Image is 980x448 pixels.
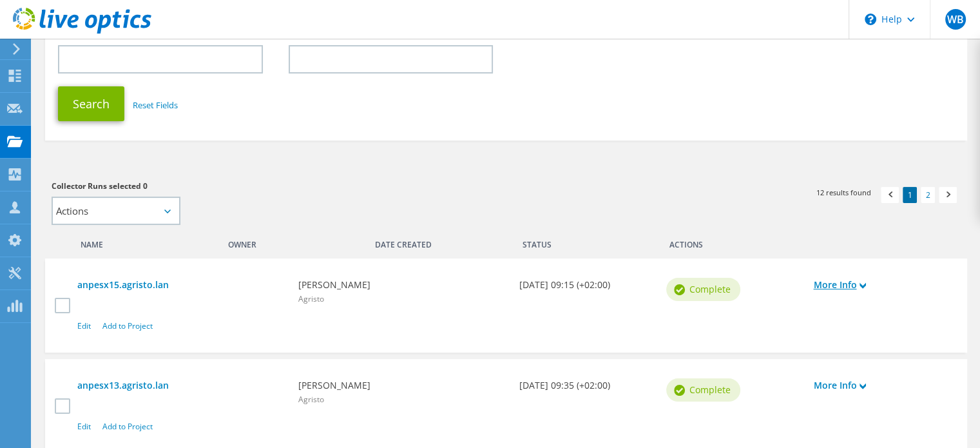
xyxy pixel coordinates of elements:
span: 12 results found [816,187,871,198]
a: 1 [903,187,917,203]
span: Complete [689,383,731,397]
b: [PERSON_NAME] [298,278,506,292]
a: anpesx15.agristo.lan [77,278,285,292]
a: Reset Fields [133,99,178,111]
div: Actions [660,231,954,252]
a: anpesx13.agristo.lan [77,378,285,393]
span: Complete [689,282,731,297]
a: Add to Project [102,320,153,331]
div: Date Created [365,231,512,252]
span: Agristo [298,293,324,304]
a: Edit [77,320,91,331]
div: Name [71,231,218,252]
a: Add to Project [102,421,153,432]
a: More Info [813,378,947,393]
b: [DATE] 09:15 (+02:00) [519,278,653,292]
h3: Collector Runs selected 0 [52,179,493,193]
a: 2 [921,187,935,203]
button: Search [58,86,124,121]
span: Agristo [298,394,324,405]
div: Status [512,231,586,252]
b: [DATE] 09:35 (+02:00) [519,378,653,393]
span: WB [945,9,966,30]
div: Owner [218,231,365,252]
a: More Info [813,278,947,292]
b: [PERSON_NAME] [298,378,506,393]
svg: \n [865,14,876,25]
a: Edit [77,421,91,432]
